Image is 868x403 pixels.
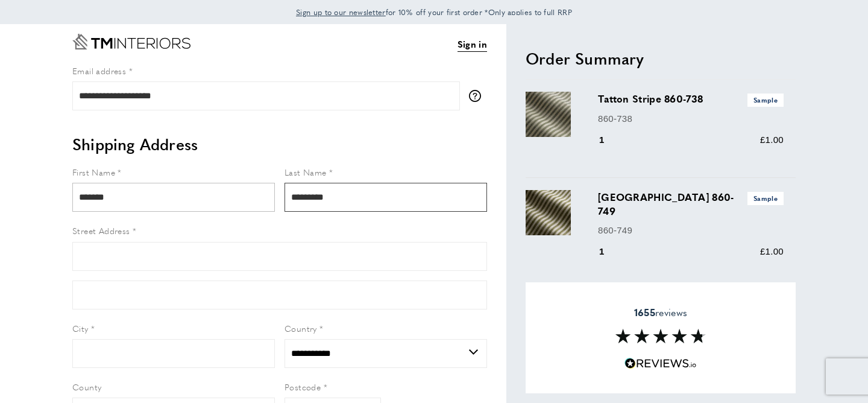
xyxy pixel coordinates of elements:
span: Sign up to our newsletter [296,7,386,17]
img: Reviews section [615,329,706,343]
button: More information [469,90,487,102]
a: Go to Home page [72,34,190,49]
span: Sample [747,94,784,106]
img: Tatton Stripe 860-738 [526,92,571,137]
h2: Order Summary [526,48,796,69]
span: Postcode [285,381,321,393]
span: First Name [72,166,115,178]
span: Street Address [72,224,130,236]
a: Sign up to our newsletter [296,6,386,18]
span: £1.00 [760,246,784,256]
span: Country [285,322,317,334]
span: Sample [747,192,784,205]
img: Tatton Stripe 860-749 [526,190,571,235]
h3: Tatton Stripe 860-738 [598,92,784,106]
span: reviews [634,306,687,319]
h2: Shipping Address [72,133,487,155]
h3: [GEOGRAPHIC_DATA] 860-749 [598,190,784,218]
strong: 1655 [634,305,655,319]
a: Sign in [458,37,487,52]
span: £1.00 [760,135,784,145]
div: 1 [598,244,621,259]
p: 860-749 [598,223,784,238]
p: 860-738 [598,112,784,126]
span: City [72,322,89,334]
div: 1 [598,133,621,147]
span: Email address [72,65,126,77]
span: for 10% off your first order *Only applies to full RRP [296,7,572,17]
span: Last Name [285,166,327,178]
span: County [72,381,101,393]
img: Reviews.io 5 stars [624,358,697,369]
